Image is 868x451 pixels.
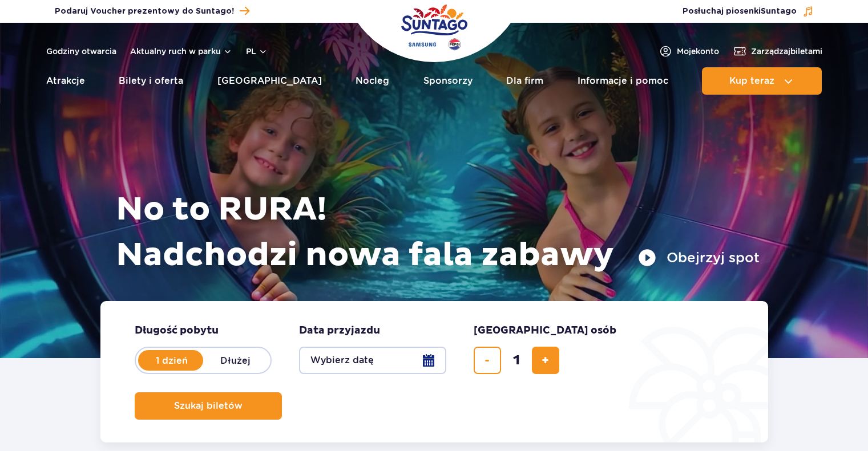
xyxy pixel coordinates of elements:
a: Dla firm [506,67,543,95]
label: 1 dzień [139,348,204,372]
a: Zarządzajbiletami [733,44,822,58]
form: Planowanie wizyty w Park of Poland [100,301,768,442]
a: Mojekonto [659,44,719,58]
button: Kup teraz [702,67,822,95]
a: Nocleg [356,67,389,95]
a: Atrakcje [46,67,85,95]
button: Wybierz datę [299,347,446,374]
button: Obejrzyj spot [638,249,760,267]
button: Aktualny ruch w parku [130,47,232,56]
a: Godziny otwarcia [46,46,116,57]
span: Posłuchaj piosenki [683,6,797,17]
button: Szukaj biletów [135,392,282,420]
span: Szukaj biletów [174,401,243,411]
span: Suntago [761,7,797,15]
span: Podaruj Voucher prezentowy do Suntago! [55,6,234,17]
span: [GEOGRAPHIC_DATA] osób [474,324,616,338]
button: dodaj bilet [532,347,559,374]
a: Bilety i oferta [119,67,183,95]
span: Data przyjazdu [299,324,380,338]
input: liczba biletów [503,347,530,374]
label: Dłużej [203,348,268,372]
button: usuń bilet [474,347,501,374]
h1: No to RURA! Nadchodzi nowa fala zabawy [116,187,760,278]
a: Informacje i pomoc [578,67,668,95]
span: Długość pobytu [135,324,219,338]
button: Posłuchaj piosenkiSuntago [683,6,814,17]
button: pl [246,46,268,57]
a: Podaruj Voucher prezentowy do Suntago! [55,3,249,19]
span: Zarządzaj biletami [751,46,822,57]
a: Sponsorzy [423,67,473,95]
a: [GEOGRAPHIC_DATA] [217,67,322,95]
span: Kup teraz [729,76,774,86]
span: Moje konto [677,46,719,57]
